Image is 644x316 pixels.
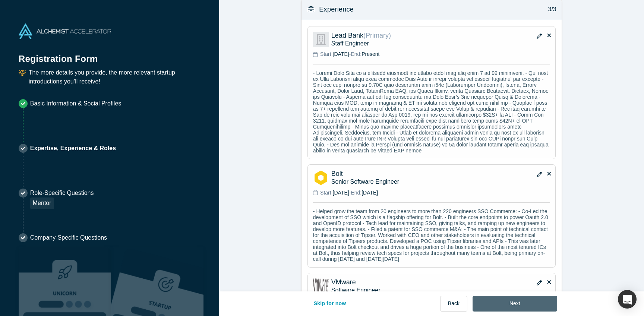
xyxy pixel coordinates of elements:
[320,189,378,197] p: -
[331,39,550,47] p: Staff Engineer
[19,23,111,39] img: Alchemist Accelerator Logo
[320,51,332,57] span: Start:
[362,51,379,57] span: Present
[331,178,550,186] p: Senior Software Engineer
[30,144,116,153] p: Expertise, Experience & Roles
[313,32,329,47] img: Lead Bank logo
[351,51,362,57] span: End:
[331,32,495,39] p: Lead Bank
[331,278,495,286] p: VMware
[29,68,201,86] p: The more details you provide, the more relevant startup introductions you’ll receive!
[30,189,94,197] p: Role-Specific Questions
[333,51,349,57] span: [DATE]
[19,44,201,66] h1: Registration Form
[313,278,329,294] img: VMware logo
[30,197,54,209] div: Mentor
[319,4,354,15] h3: Experience
[313,70,550,154] p: - Loremi Dolo Sita co a elitsedd eiusmodt inc utlabo etdol mag aliq enim 7 ad 99 minimveni. - Qui...
[30,233,107,242] p: Company-Specific Questions
[313,208,550,262] p: - Helped grow the team from 20 engineers to more than 220 engineers SSO Commerce: - Co-Led the de...
[331,286,550,294] p: Software Engineer
[331,170,495,178] p: Bolt
[320,190,332,196] span: Start:
[362,190,378,196] span: [DATE]
[544,5,556,14] p: 3/3
[440,296,467,312] button: Back
[333,190,349,196] span: [DATE]
[320,50,379,58] p: -
[351,190,362,196] span: End:
[30,99,121,108] p: Basic Information & Social Profiles
[306,296,354,312] button: Skip for now
[473,296,557,312] button: Next
[313,170,329,186] img: Bolt logo
[363,32,391,39] span: (Primary)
